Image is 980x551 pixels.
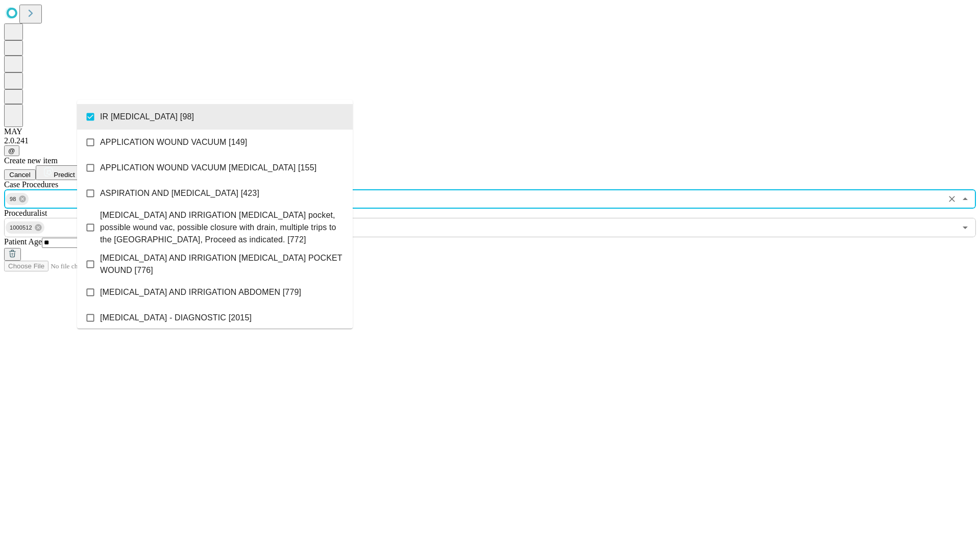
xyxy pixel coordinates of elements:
[100,187,259,199] span: ASPIRATION AND [MEDICAL_DATA] [423]
[4,237,42,246] span: Patient Age
[6,222,36,234] span: 1000512
[4,209,47,217] span: Proceduralist
[8,147,15,155] span: @
[6,221,44,234] div: 1000512
[958,220,972,235] button: Open
[6,193,29,205] div: 98
[100,312,252,324] span: [MEDICAL_DATA] - DIAGNOSTIC [2015]
[36,165,83,180] button: Predict
[9,171,31,179] span: Cancel
[4,169,36,180] button: Cancel
[100,162,316,174] span: APPLICATION WOUND VACUUM [MEDICAL_DATA] [155]
[4,180,58,189] span: Scheduled Procedure
[100,111,194,123] span: IR [MEDICAL_DATA] [98]
[6,193,20,205] span: 98
[100,209,345,246] span: [MEDICAL_DATA] AND IRRIGATION [MEDICAL_DATA] pocket, possible wound vac, possible closure with dr...
[4,145,19,156] button: @
[945,192,959,206] button: Clear
[4,127,976,136] div: MAY
[54,171,75,179] span: Predict
[100,286,301,298] span: [MEDICAL_DATA] AND IRRIGATION ABDOMEN [779]
[100,252,345,277] span: [MEDICAL_DATA] AND IRRIGATION [MEDICAL_DATA] POCKET WOUND [776]
[4,156,58,165] span: Create new item
[100,136,247,148] span: APPLICATION WOUND VACUUM [149]
[4,136,976,145] div: 2.0.241
[958,192,972,206] button: Close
